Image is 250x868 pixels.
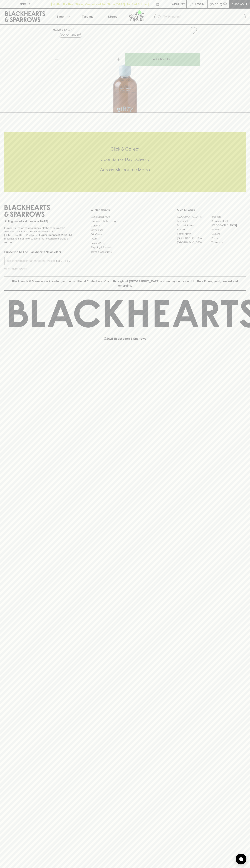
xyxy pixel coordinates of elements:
[91,245,159,250] a: Shipping Information
[55,257,73,265] button: SUBSCRIBE
[64,28,72,31] a: SHOP
[100,9,125,24] a: Stores
[91,208,159,212] p: OTHER AREAS
[177,208,246,212] p: OUR STORES
[56,14,64,19] p: Shop
[91,223,159,228] a: Careers
[4,146,246,152] h5: Click & Collect
[19,2,31,6] p: FIND US
[39,234,72,236] strong: Liquor License #32064953
[4,156,246,162] h5: Uber Same-Day Delivery
[211,240,246,245] a: Thornbury
[177,228,211,232] a: Elwood
[91,250,159,254] a: Terms & Conditions
[177,223,211,228] a: Brunswick West
[75,9,100,24] a: Tastings
[188,26,198,35] button: Add to wishlist
[91,228,159,232] a: Contact Us
[125,53,200,66] button: ADD TO CART
[211,232,246,236] a: Geelong
[91,232,159,236] a: Gift Cards
[153,57,172,61] p: ADD TO CART
[163,14,243,20] input: Try "Pinot noir"
[211,219,246,223] a: Brunswick East
[224,3,226,5] p: 0
[4,267,73,271] p: We will never spam you
[239,857,243,861] img: bubble-icon
[4,167,246,173] h5: Across Melbourne Metro
[210,2,218,6] p: $0.00
[4,220,73,223] p: Sibling owned and run since [DATE]
[177,219,211,223] a: Brunswick
[108,14,117,19] p: Stores
[177,232,211,236] a: Fitzroy North
[4,226,73,244] p: It is against the law to sell or supply alcohol to, or to obtain alcohol on behalf of a person un...
[53,28,61,31] a: HOME
[211,228,246,232] a: Fitzroy
[211,223,246,228] a: [GEOGRAPHIC_DATA]
[211,236,246,240] a: Prahran
[177,215,211,219] a: [GEOGRAPHIC_DATA]
[50,37,200,113] img: 18533.png
[177,236,211,240] a: [GEOGRAPHIC_DATA]
[177,240,211,245] a: [GEOGRAPHIC_DATA]
[91,241,159,245] a: Privacy Policy
[4,132,246,192] div: Call to action block
[91,219,159,223] a: Business & Bulk Gifting
[7,279,243,288] p: Blackhearts & Sparrows acknowledges the traditional Custodians of land throughout [GEOGRAPHIC_DAT...
[211,215,246,219] a: Braddon
[91,237,159,241] a: FAQ's
[82,14,93,19] p: Tastings
[4,250,73,254] p: Subscribe to The Blackhearts Newsletter
[231,2,247,6] p: Checkout
[172,2,185,6] p: Wishlist
[91,215,159,219] a: Bottle Drop FAQ's
[56,259,71,263] p: SUBSCRIBE
[7,258,55,264] input: e.g. jane@blackheartsandsparrows.com.au
[195,2,204,6] p: Login
[59,33,82,38] button: Add to wishlist
[50,9,75,24] button: Shop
